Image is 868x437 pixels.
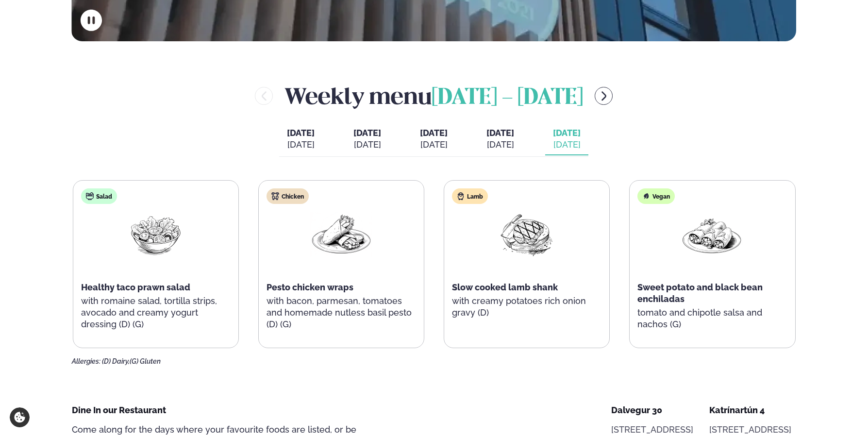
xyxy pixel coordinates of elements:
[102,357,130,365] span: (D) Dairy,
[637,188,675,204] div: Vegan
[452,295,601,319] p: with creamy potatoes rich onion gravy (D)
[271,192,279,200] img: chicken.svg
[267,295,416,330] p: with bacon, parmesan, tomatoes and homemade nutless basil pesto (D) (G)
[553,128,581,138] span: [DATE]
[496,212,558,257] img: Beef-Meat.png
[353,139,381,151] div: [DATE]
[611,424,698,436] p: [STREET_ADDRESS]
[611,404,698,416] div: Dalvegur 30
[452,282,558,292] span: Slow cooked lamb shank
[287,139,315,151] div: [DATE]
[479,123,522,155] button: [DATE] [DATE]
[72,357,100,365] span: Allergies:
[486,128,514,138] span: [DATE]
[457,192,465,200] img: Lamb.svg
[709,424,796,436] p: [STREET_ADDRESS]
[267,282,353,292] span: Pesto chicken wraps
[432,87,583,109] span: [DATE] - [DATE]
[412,123,455,155] button: [DATE] [DATE]
[279,123,322,155] button: [DATE] [DATE]
[486,139,514,151] div: [DATE]
[709,404,796,416] div: Katrínartún 4
[287,128,315,138] span: [DATE]
[267,188,309,204] div: Chicken
[255,87,273,105] button: menu-btn-left
[637,282,763,304] span: Sweet potato and black bean enchiladas
[72,405,166,415] span: Dine In our Restaurant
[81,188,117,204] div: Salad
[86,192,94,200] img: salad.svg
[353,128,381,138] span: [DATE]
[545,123,588,155] button: [DATE] [DATE]
[81,295,231,330] p: with romaine salad, tortilla strips, avocado and creamy yogurt dressing (D) (G)
[346,123,389,155] button: [DATE] [DATE]
[130,357,161,365] span: (G) Gluten
[595,87,613,105] button: menu-btn-right
[637,307,787,330] p: tomato and chipotle salsa and nachos (G)
[452,188,488,204] div: Lamb
[125,212,187,257] img: Salad.png
[284,80,583,112] h2: Weekly menu
[10,407,30,427] a: Cookie settings
[642,192,650,200] img: Vegan.svg
[420,139,448,151] div: [DATE]
[553,139,581,151] div: [DATE]
[310,212,372,257] img: Wraps.png
[420,127,448,139] span: [DATE]
[81,282,190,292] span: Healthy taco prawn salad
[681,212,743,257] img: Enchilada.png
